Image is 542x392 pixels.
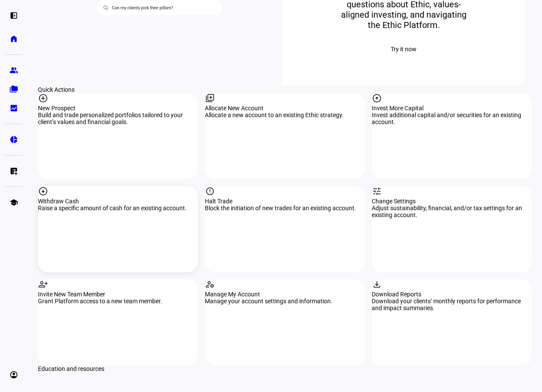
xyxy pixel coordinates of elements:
div: Change Settings [372,198,532,205]
div: Invest More Capital [372,105,532,112]
eth-mat-symbol: group [9,66,18,75]
eth-mat-symbol: pie_chart [9,135,18,144]
span: Try it now [391,40,417,58]
div: Halt Trade [205,198,365,205]
div: Allocate a new account to an existing Ethic strategy. [205,112,365,118]
mat-icon: arrow_circle_down [38,186,48,196]
div: Grant Platform access to a new team member. [38,298,198,305]
div: Education and resources [38,365,532,372]
eth-mat-symbol: account_circle [9,370,18,379]
eth-mat-symbol: home [9,34,18,43]
mat-icon: add_circle [38,93,48,103]
div: Download your clients’ monthly reports for performance and impact summaries. [372,298,532,311]
eth-mat-symbol: school [9,198,18,207]
div: Block the initiation of new trades for an existing account. [205,205,365,212]
mat-icon: tune [372,186,382,196]
button: Try it now [380,40,427,58]
mat-icon: library_add [205,93,215,103]
div: Allocate New Account [205,105,365,112]
div: Raise a specific amount of cash for an existing account. [38,205,198,212]
div: New Prospect [38,105,198,112]
mat-icon: arrow_circle_up [372,93,382,103]
div: Withdraw Cash [38,198,198,205]
div: Adjust sustainability, financial, and/or tax settings for an existing account. [372,205,532,218]
div: Download Reports [372,291,532,298]
div: Invite New Team Member [38,291,198,298]
a: bid_landscape [5,100,22,117]
div: Manage your account settings and information. [205,298,365,305]
div: Build and trade personalized portfolios tailored to your client’s values and financial goals. [38,112,198,125]
mat-icon: manage_accounts [205,279,215,289]
div: Invest additional capital and/or securities for an existing account. [372,112,532,125]
mat-icon: person_add [38,279,48,289]
mat-icon: download [372,279,382,289]
eth-mat-symbol: folder_copy [9,85,18,93]
a: folder_copy [5,81,22,98]
eth-mat-symbol: bid_landscape [9,104,18,112]
div: Quick Actions [38,86,532,93]
a: home [5,30,22,47]
a: group [5,62,22,79]
eth-mat-symbol: left_panel_open [9,11,18,20]
eth-mat-symbol: list_alt_add [9,167,18,175]
div: Manage My Account [205,291,365,298]
a: pie_chart [5,131,22,148]
mat-icon: report [205,186,215,196]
